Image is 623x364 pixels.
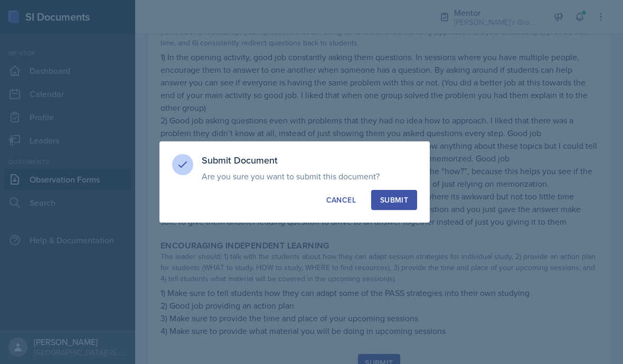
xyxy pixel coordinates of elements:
button: Cancel [317,190,365,210]
h3: Submit Document [202,154,417,167]
button: Submit [371,190,417,210]
div: Cancel [326,195,356,205]
p: Are you sure you want to submit this document? [202,171,417,181]
div: Submit [380,195,408,205]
